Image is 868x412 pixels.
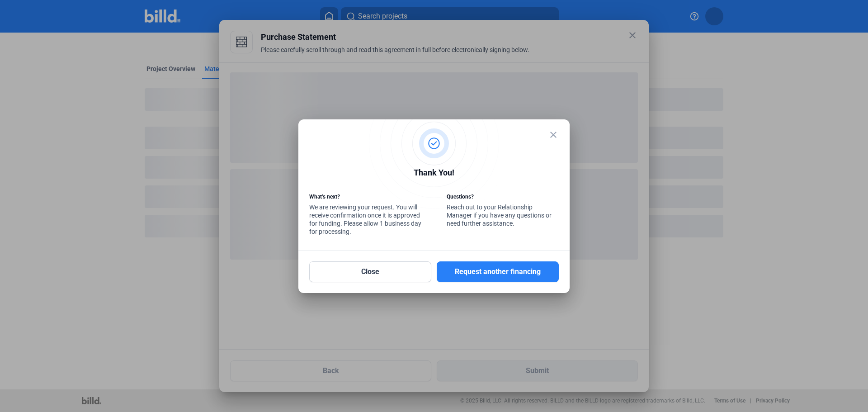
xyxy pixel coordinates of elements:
[309,193,421,238] div: We are reviewing your request. You will receive confirmation once it is approved for funding. Ple...
[548,129,559,140] mat-icon: close
[437,261,559,282] button: Request another financing
[309,261,431,282] button: Close
[447,193,559,230] div: Reach out to your Relationship Manager if you have any questions or need further assistance.
[309,193,421,203] div: What’s next?
[447,193,559,203] div: Questions?
[309,166,559,181] div: Thank You!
